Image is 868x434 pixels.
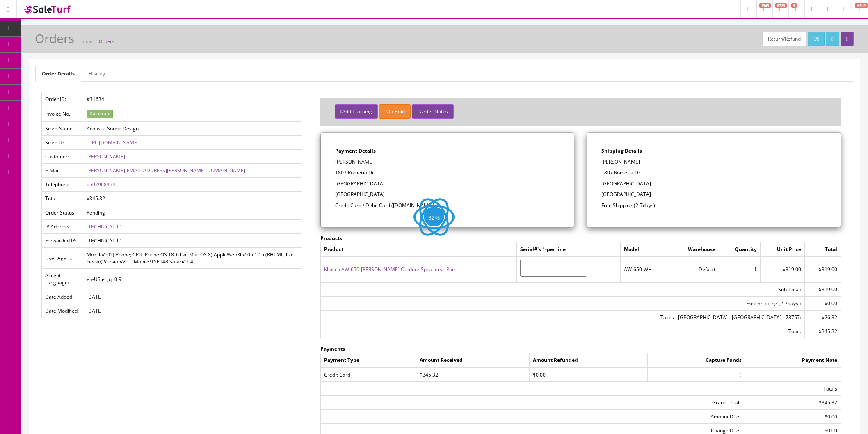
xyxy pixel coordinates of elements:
[99,38,114,44] a: Orders
[804,242,841,257] td: Total
[320,353,416,368] td: Payment Type
[320,282,804,297] td: Sub-Total:
[601,147,642,154] strong: Shipping Details
[416,368,529,382] td: $345.32
[42,248,83,269] td: User Agent:
[320,242,517,257] td: Product
[83,290,302,304] td: [DATE]
[804,282,841,297] td: $319.00
[320,296,804,310] td: Free Shipping (2-7days):
[791,3,797,8] span: 3
[320,345,345,352] strong: Payments
[87,167,245,174] a: [PERSON_NAME][EMAIL_ADDRESS][PERSON_NAME][DOMAIN_NAME]
[83,269,302,290] td: en-US,en;q=0.9
[82,66,112,82] a: History
[670,256,719,282] td: Default
[87,223,123,230] a: [TECHNICAL_ID]
[83,304,302,318] td: [DATE]
[601,191,826,198] p: [GEOGRAPHIC_DATA]
[745,395,841,409] td: $345.32
[83,206,302,219] td: Pending
[719,256,761,282] td: 1
[83,233,302,247] td: [TECHNICAL_ID]
[335,147,376,154] strong: Payment Details
[647,353,745,368] td: Capture Funds
[87,139,139,146] a: [URL][DOMAIN_NAME]
[320,381,841,395] td: Totals
[335,202,560,209] p: Credit Card / Debit Card ([DOMAIN_NAME])
[42,92,83,106] td: Order ID:
[762,32,806,46] a: Return/Refund
[335,180,560,187] p: [GEOGRAPHIC_DATA]
[35,32,74,45] h1: Orders
[804,311,841,324] td: $26.32
[87,153,125,160] a: [PERSON_NAME]
[745,353,841,368] td: Payment Note
[83,92,302,106] td: #31634
[379,104,411,119] button: On Hold
[804,296,841,310] td: $0.00
[775,3,787,8] span: 8723
[42,121,83,135] td: Store Name:
[42,164,83,178] td: E-Mail:
[601,180,826,187] p: [GEOGRAPHIC_DATA]
[42,206,83,219] td: Order Status:
[335,169,560,176] p: 1807 Romeria Dr
[719,242,761,257] td: Quantity
[670,242,719,257] td: Warehouse
[42,233,83,247] td: Forwarded IP:
[80,38,92,44] a: Home
[320,409,745,423] td: Amount Due :
[320,235,342,242] strong: Products
[42,106,83,122] td: Invoice No.:
[83,192,302,206] td: $345.32
[808,32,825,46] a: /
[23,4,72,15] img: SaleTurf
[621,256,670,282] td: AW-650-WH
[416,353,529,368] td: Amount Received
[42,135,83,149] td: Store Url:
[320,324,804,338] td: Total:
[83,121,302,135] td: Acoustic Sound Design
[745,409,841,423] td: $0.00
[83,248,302,269] td: Mozilla/5.0 (iPhone; CPU iPhone OS 18_6 like Mac OS X) AppleWebKit/605.1.15 (KHTML, like Gecko) V...
[412,104,453,119] button: Order Notes
[42,290,83,304] td: Date Added:
[621,242,670,257] td: Model
[35,66,81,82] a: Order Details
[530,353,648,368] td: Amount Refunded
[760,242,804,257] td: Unit Price
[87,110,113,118] button: Generate
[517,242,621,257] td: Serial#'s 1-per line
[855,3,868,8] span: HELP
[42,192,83,206] td: Total:
[759,3,771,8] span: 1943
[42,304,83,318] td: Date Modified:
[320,311,804,324] td: Taxes - [GEOGRAPHIC_DATA] - [GEOGRAPHIC_DATA] - 78757:
[42,219,83,233] td: IP Address:
[760,256,804,282] td: $319.00
[335,191,560,198] p: [GEOGRAPHIC_DATA]
[530,368,648,382] td: $0.00
[335,158,560,166] p: [PERSON_NAME]
[601,202,826,209] p: Free Shipping (2-7days)
[320,395,745,409] td: Grand Total :
[320,368,416,382] td: Credit Card
[42,178,83,192] td: Telephone:
[42,150,83,164] td: Customer:
[601,169,826,176] p: 1807 Romeria Dr
[335,104,378,119] button: Add Tracking
[601,158,826,166] p: [PERSON_NAME]
[804,324,841,338] td: $345.32
[87,181,115,188] a: 6507968454
[804,256,841,282] td: $319.00
[324,266,455,273] a: Klipsch AW-650-[PERSON_NAME] Outdoor Speakers - Pair
[42,269,83,290] td: Accept Language:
